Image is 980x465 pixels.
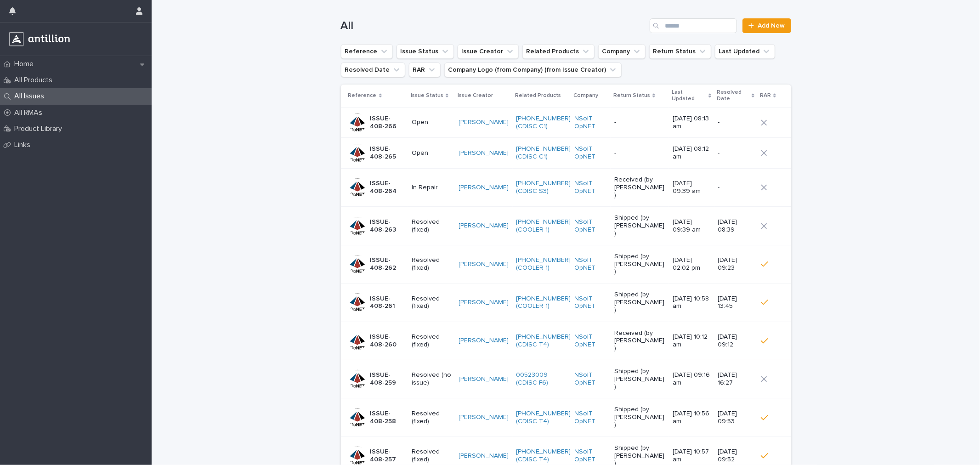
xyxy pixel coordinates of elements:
[341,168,791,206] tr: ISSUE-408-264In Repair[PERSON_NAME] [PHONE_NUMBER] (CDISC S3) NSoIT OpNET Received (by [PERSON_NA...
[412,448,452,464] p: Resolved (fixed)
[459,414,509,421] a: [PERSON_NAME]
[672,87,706,104] p: Last Updated
[516,145,571,161] a: [PHONE_NUMBER] (CDISC C1)
[341,322,791,360] tr: ISSUE-408-260Resolved (fixed)[PERSON_NAME] [PHONE_NUMBER] (CDISC T4) NSoIT OpNET Received (by [PE...
[412,371,452,387] p: Resolved (no issue)
[412,295,452,311] p: Resolved (fixed)
[673,295,711,311] p: [DATE] 10:58 am
[409,62,441,77] button: RAR
[574,91,599,101] p: Company
[370,256,405,272] p: ISSUE-408-262
[341,398,791,437] tr: ISSUE-408-258Resolved (fixed)[PERSON_NAME] [PHONE_NUMBER] (CDISC T4) NSoIT OpNET Shipped (by [PER...
[412,149,452,157] p: Open
[370,145,405,161] p: ISSUE-408-265
[613,91,650,101] p: Return Status
[458,91,493,101] p: Issue Creator
[341,107,791,138] tr: ISSUE-408-266Open[PERSON_NAME] [PHONE_NUMBER] (CDISC C1) NSoIT OpNET -[DATE] 08:13 am-
[370,371,405,387] p: ISSUE-408-259
[650,18,737,33] input: Search
[575,371,607,387] a: NSoIT OpNET
[370,333,405,349] p: ISSUE-408-260
[444,62,622,77] button: Company Logo (from Company) (from Issue Creator)
[11,92,51,101] p: All Issues
[758,23,785,29] span: Add New
[11,76,60,85] p: All Products
[718,256,754,272] p: [DATE] 09:23
[516,448,571,464] a: [PHONE_NUMBER] (CDISC T4)
[459,222,509,230] a: [PERSON_NAME]
[341,138,791,169] tr: ISSUE-408-265Open[PERSON_NAME] [PHONE_NUMBER] (CDISC C1) NSoIT OpNET -[DATE] 08:12 am-
[370,410,405,425] p: ISSUE-408-258
[411,91,443,101] p: Issue Status
[516,218,571,234] a: [PHONE_NUMBER] (COOLER 1)
[673,180,711,195] p: [DATE] 09:39 am
[614,119,665,126] p: -
[614,329,665,352] p: Received (by [PERSON_NAME])
[598,44,646,59] button: Company
[718,218,754,234] p: [DATE] 08:39
[718,333,754,349] p: [DATE] 09:12
[718,184,754,192] p: -
[649,44,711,59] button: Return Status
[459,184,509,192] a: [PERSON_NAME]
[370,115,405,130] p: ISSUE-408-266
[614,368,665,391] p: Shipped (by [PERSON_NAME])
[412,256,452,272] p: Resolved (fixed)
[412,333,452,349] p: Resolved (fixed)
[718,410,754,425] p: [DATE] 09:53
[341,245,791,283] tr: ISSUE-408-262Resolved (fixed)[PERSON_NAME] [PHONE_NUMBER] (COOLER 1) NSoIT OpNET Shipped (by [PER...
[614,406,665,429] p: Shipped (by [PERSON_NAME])
[742,18,791,33] a: Add New
[412,218,452,234] p: Resolved (fixed)
[459,261,509,268] a: [PERSON_NAME]
[348,91,377,101] p: Reference
[575,333,607,349] a: NSoIT OpNET
[341,62,405,77] button: Resolved Date
[412,410,452,425] p: Resolved (fixed)
[459,299,509,306] a: [PERSON_NAME]
[614,176,665,199] p: Received (by [PERSON_NAME])
[341,19,646,33] h1: All
[341,360,791,398] tr: ISSUE-408-259Resolved (no issue)[PERSON_NAME] 00523009 (CDISC F6) NSoIT OpNET Shipped (by [PERSON...
[11,108,50,117] p: All RMAs
[516,295,571,311] a: [PHONE_NUMBER] (COOLER 1)
[614,253,665,276] p: Shipped (by [PERSON_NAME])
[673,145,711,161] p: [DATE] 08:12 am
[516,333,571,349] a: [PHONE_NUMBER] (CDISC T4)
[515,91,561,101] p: Related Products
[370,218,405,234] p: ISSUE-408-263
[516,180,571,195] a: [PHONE_NUMBER] (CDISC S3)
[718,295,754,311] p: [DATE] 13:45
[516,256,571,272] a: [PHONE_NUMBER] (COOLER 1)
[575,115,607,130] a: NSoIT OpNET
[7,30,72,48] img: r3a3Z93SSpeN6cOOTyqw
[341,284,791,322] tr: ISSUE-408-261Resolved (fixed)[PERSON_NAME] [PHONE_NUMBER] (COOLER 1) NSoIT OpNET Shipped (by [PER...
[718,448,754,464] p: [DATE] 09:52
[575,295,607,311] a: NSoIT OpNET
[341,44,393,59] button: Reference
[715,44,775,59] button: Last Updated
[718,149,754,157] p: -
[673,333,711,349] p: [DATE] 10:12 am
[459,452,509,460] a: [PERSON_NAME]
[516,410,571,425] a: [PHONE_NUMBER] (CDISC T4)
[614,214,665,237] p: Shipped (by [PERSON_NAME])
[522,44,595,59] button: Related Products
[459,149,509,157] a: [PERSON_NAME]
[370,448,405,464] p: ISSUE-408-257
[459,375,509,383] a: [PERSON_NAME]
[673,115,711,130] p: [DATE] 08:13 am
[370,180,405,195] p: ISSUE-408-264
[575,180,607,195] a: NSoIT OpNET
[459,119,509,126] a: [PERSON_NAME]
[718,371,754,387] p: [DATE] 16:27
[459,337,509,345] a: [PERSON_NAME]
[575,145,607,161] a: NSoIT OpNET
[673,448,711,464] p: [DATE] 10:57 am
[760,91,771,101] p: RAR
[11,125,69,133] p: Product Library
[516,115,571,130] a: [PHONE_NUMBER] (CDISC C1)
[11,141,38,149] p: Links
[673,256,711,272] p: [DATE] 02:02 pm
